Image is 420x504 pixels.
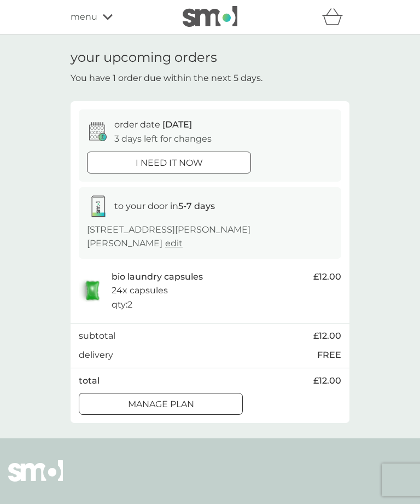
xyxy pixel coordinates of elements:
span: to your door in [114,201,215,211]
img: smol [8,460,63,497]
p: delivery [79,348,113,362]
p: Manage plan [128,397,194,412]
p: FREE [317,348,341,362]
span: £12.00 [313,374,341,388]
p: [STREET_ADDRESS][PERSON_NAME][PERSON_NAME] [87,223,333,251]
span: £12.00 [313,329,341,343]
p: i need it now [136,156,203,170]
p: subtotal [79,329,115,343]
p: 3 days left for changes [114,132,212,146]
img: smol [183,6,237,27]
p: qty : 2 [112,298,132,312]
button: i need it now [87,152,251,173]
p: order date [114,118,192,132]
div: basket [322,6,349,28]
strong: 5-7 days [178,201,215,211]
span: £12.00 [313,270,341,284]
span: menu [71,10,97,24]
p: 24x capsules [112,283,168,298]
span: [DATE] [162,119,192,130]
p: bio laundry capsules [112,270,203,284]
h1: your upcoming orders [71,50,217,66]
button: Manage plan [79,393,243,415]
p: You have 1 order due within the next 5 days. [71,71,262,85]
a: edit [165,238,183,248]
p: total [79,374,100,388]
